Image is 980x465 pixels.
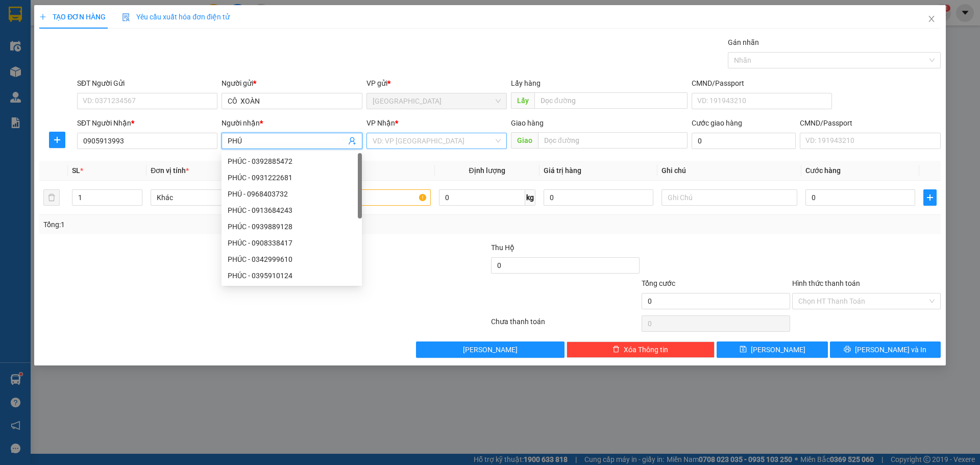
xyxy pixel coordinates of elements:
[222,186,362,202] div: PHÚ - 0968403732
[77,78,217,89] div: SĐT Người Gửi
[917,5,946,34] button: Close
[511,92,534,109] span: Lấy
[923,189,937,206] button: plus
[228,237,356,249] div: PHÚC - 0908338417
[642,279,675,287] span: Tổng cước
[39,13,106,21] span: TẠO ĐƠN HÀNG
[122,13,230,21] span: Yêu cầu xuất hóa đơn điện tử
[366,78,507,89] div: VP gửi
[122,13,130,21] img: icon
[222,153,362,169] div: PHÚC - 0392885472
[43,219,378,230] div: Tổng: 1
[222,218,362,235] div: PHÚC - 0939889128
[373,93,501,109] span: Tân Châu
[348,137,356,145] span: user-add
[228,221,356,232] div: PHÚC - 0939889128
[49,132,65,148] button: plus
[728,38,759,46] label: Gán nhãn
[416,341,565,358] button: [PERSON_NAME]
[72,166,80,175] span: SL
[511,119,544,127] span: Giao hàng
[228,188,356,200] div: PHÚ - 0968403732
[366,119,395,127] span: VP Nhận
[490,316,641,334] div: Chưa thanh toán
[805,166,841,175] span: Cước hàng
[228,172,356,183] div: PHÚC - 0931222681
[228,254,356,265] div: PHÚC - 0342999610
[222,78,362,89] div: Người gửi
[222,251,362,267] div: PHÚC - 0342999610
[463,344,518,355] span: [PERSON_NAME]
[612,346,620,354] span: delete
[491,243,514,252] span: Thu Hộ
[692,133,796,149] input: Cước giao hàng
[692,119,742,127] label: Cước giao hàng
[222,169,362,186] div: PHÚC - 0931222681
[544,189,653,206] input: 0
[228,156,356,167] div: PHÚC - 0392885472
[511,79,541,87] span: Lấy hàng
[740,346,747,354] span: save
[657,161,801,181] th: Ghi chú
[844,346,851,354] span: printer
[228,205,356,216] div: PHÚC - 0913684243
[295,189,430,206] input: VD: Bàn, Ghế
[534,92,688,109] input: Dọc đường
[511,132,538,149] span: Giao
[157,190,280,205] span: Khác
[228,270,356,281] div: PHÚC - 0395910124
[469,166,505,175] span: Định lượng
[567,341,715,358] button: deleteXóa Thông tin
[50,136,65,144] span: plus
[544,166,581,175] span: Giá trị hàng
[924,193,936,202] span: plus
[800,117,940,129] div: CMND/Passport
[222,202,362,218] div: PHÚC - 0913684243
[222,267,362,284] div: PHÚC - 0395910124
[222,117,362,129] div: Người nhận
[830,341,941,358] button: printer[PERSON_NAME] và In
[661,189,797,206] input: Ghi Chú
[39,13,46,20] span: plus
[538,132,688,149] input: Dọc đường
[151,166,189,175] span: Đơn vị tính
[855,344,926,355] span: [PERSON_NAME] và In
[927,15,936,23] span: close
[624,344,668,355] span: Xóa Thông tin
[692,78,832,89] div: CMND/Passport
[717,341,827,358] button: save[PERSON_NAME]
[43,189,60,206] button: delete
[77,117,217,129] div: SĐT Người Nhận
[525,189,535,206] span: kg
[751,344,805,355] span: [PERSON_NAME]
[222,235,362,251] div: PHÚC - 0908338417
[792,279,860,287] label: Hình thức thanh toán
